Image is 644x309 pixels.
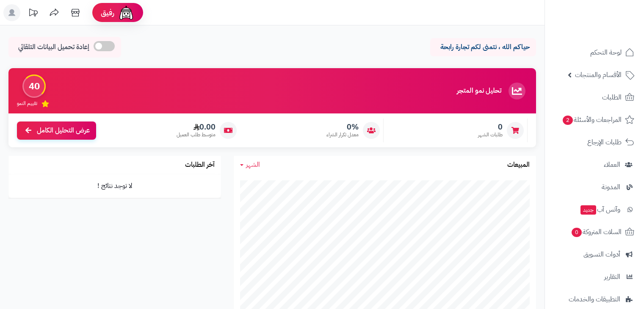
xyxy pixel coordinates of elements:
span: الطلبات [602,91,622,103]
span: الشهر [246,160,260,170]
span: المراجعات والأسئلة [562,114,622,126]
span: 0 [478,122,503,132]
h3: آخر الطلبات [185,161,215,169]
span: إعادة تحميل البيانات التلقائي [18,42,89,52]
span: طلبات الشهر [478,131,503,138]
a: التقارير [550,267,639,287]
a: تحديثات المنصة [22,4,44,23]
span: تقييم النمو [17,100,37,107]
span: أدوات التسويق [583,248,620,260]
a: وآتس آبجديد [550,199,639,220]
a: المدونة [550,177,639,197]
span: التقارير [604,271,620,283]
a: الشهر [240,160,260,170]
a: الطلبات [550,87,639,108]
span: جديد [580,205,596,215]
a: السلات المتروكة0 [550,222,639,242]
span: عرض التحليل الكامل [37,126,90,135]
td: لا توجد نتائج ! [8,174,221,198]
span: طلبات الإرجاع [587,136,622,148]
span: 0% [326,122,359,132]
span: 0 [572,228,582,237]
span: لوحة التحكم [590,47,622,58]
a: أدوات التسويق [550,244,639,265]
span: 2 [563,116,573,125]
span: وآتس آب [580,204,620,215]
span: السلات المتروكة [571,226,622,238]
a: طلبات الإرجاع [550,132,639,152]
p: حياكم الله ، نتمنى لكم تجارة رابحة [437,42,530,52]
span: رفيق [101,8,114,18]
h3: تحليل نمو المتجر [457,87,501,95]
span: معدل تكرار الشراء [326,131,359,138]
a: لوحة التحكم [550,42,639,63]
a: العملاء [550,154,639,175]
h3: المبيعات [507,161,530,169]
span: الأقسام والمنتجات [575,69,622,81]
a: المراجعات والأسئلة2 [550,110,639,130]
span: متوسط طلب العميل [177,131,216,138]
span: العملاء [604,159,620,171]
span: 0.00 [177,122,216,132]
a: عرض التحليل الكامل [17,121,96,140]
span: المدونة [602,181,620,193]
img: ai-face.png [118,4,135,21]
span: التطبيقات والخدمات [569,293,620,305]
